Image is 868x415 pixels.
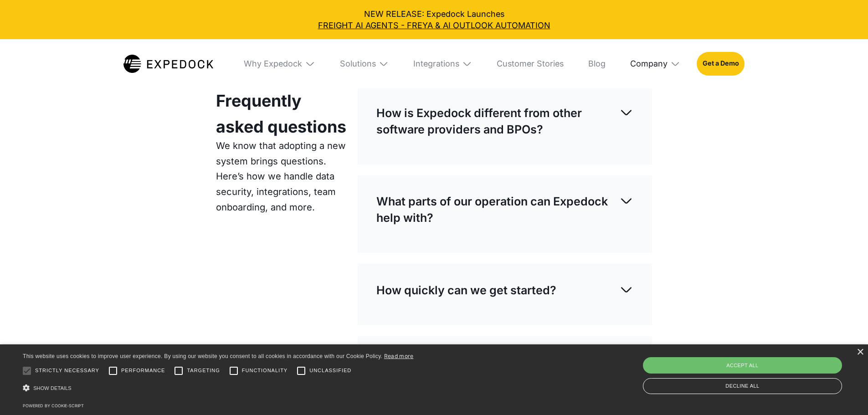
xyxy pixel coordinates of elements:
[309,367,351,374] span: Unclassified
[405,39,480,88] div: Integrations
[244,59,302,69] div: Why Expedock
[187,367,220,374] span: Targeting
[716,317,868,415] iframe: Chat Widget
[340,59,376,69] div: Solutions
[384,353,414,359] a: Read more
[413,59,459,69] div: Integrations
[242,367,288,374] span: Functionality
[121,367,165,374] span: Performance
[376,105,619,138] p: How is Expedock different from other software providers and BPOs?
[35,367,99,374] span: Strictly necessary
[8,20,860,31] a: FREIGHT AI AGENTS - FREYA & AI OUTLOOK AUTOMATION
[643,378,842,394] div: Decline all
[376,194,619,226] p: What parts of our operation can Expedock help with?
[216,91,346,136] strong: Frequently asked questions
[216,138,347,215] p: We know that adopting a new system brings questions. Here’s how we handle data security, integrat...
[488,39,572,88] a: Customer Stories
[630,59,668,69] div: Company
[23,403,84,408] a: Powered by cookie-script
[376,282,556,299] p: How quickly can we get started?
[643,357,842,374] div: Accept all
[23,381,414,395] div: Show details
[580,39,614,88] a: Blog
[23,353,382,359] span: This website uses cookies to improve user experience. By using our website you consent to all coo...
[697,52,745,76] a: Get a Demo
[8,8,860,31] div: NEW RELEASE: Expedock Launches
[622,39,688,88] div: Company
[236,39,323,88] div: Why Expedock
[33,385,72,391] span: Show details
[332,39,397,88] div: Solutions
